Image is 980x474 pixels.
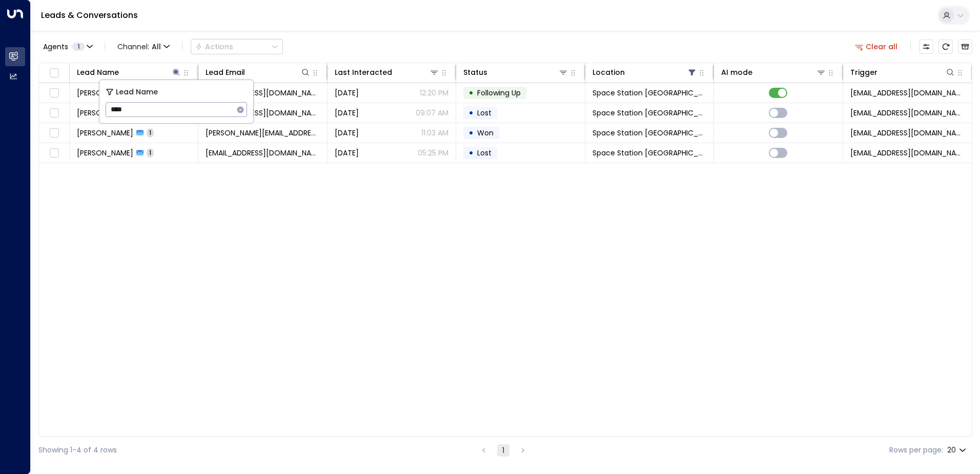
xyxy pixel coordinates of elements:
a: Leads & Conversations [41,9,138,21]
p: 09:07 AM [416,108,448,118]
span: 1 [147,128,154,137]
button: Archived Leads [958,39,972,54]
div: 20 [947,443,968,458]
div: Trigger [850,66,877,78]
span: Lead Name [116,86,158,98]
span: Toggle select row [48,107,60,120]
p: 11:03 AM [421,128,448,138]
span: leads@space-station.co.uk [850,128,965,138]
p: 05:25 PM [418,148,448,158]
span: Following Up [477,88,521,98]
div: Lead Email [206,66,310,78]
button: Agents1 [38,39,96,54]
button: Channel:All [113,39,174,54]
span: Space Station Doncaster [593,148,706,158]
span: leads@space-station.co.uk [850,108,965,118]
button: Clear all [851,39,902,54]
span: Sheila Ross [77,148,133,158]
span: Lost [477,148,492,158]
span: Space Station Doncaster [593,108,706,118]
div: • [468,124,474,142]
div: AI mode [721,66,826,78]
span: Sep 27, 2025 [335,108,359,118]
span: All [152,43,161,51]
span: Toggle select row [48,147,60,160]
button: page 1 [497,444,509,457]
div: • [468,144,474,162]
div: • [468,84,474,102]
span: sheilaross_3@hotmail.com [206,148,319,158]
button: Actions [191,39,283,54]
div: • [468,104,474,122]
label: Rows per page: [889,445,943,456]
span: Ross Chapman [77,88,133,98]
span: Space Station Doncaster [593,128,706,138]
span: Toggle select row [48,87,60,100]
span: 1 [147,148,154,157]
div: Showing 1-4 of 4 rows [38,445,117,456]
div: Actions [195,42,233,51]
span: Won [477,128,494,138]
div: Status [463,66,487,78]
span: rossmcclarence@aol.com [206,108,319,118]
span: rosschapman07@hotmail.com [206,88,319,98]
span: Ross McClarence [77,108,133,118]
span: Refresh [938,39,953,54]
span: Agents [43,43,68,50]
span: Lost [477,108,492,118]
div: Location [593,66,625,78]
span: Toggle select row [48,127,60,140]
div: Button group with a nested menu [191,39,283,54]
span: 1 [72,43,85,51]
span: Aug 18, 2025 [335,148,359,158]
div: Lead Name [77,66,181,78]
div: Trigger [850,66,955,78]
span: leads@space-station.co.uk [850,88,965,98]
div: Lead Email [206,66,245,78]
span: Toggle select all [48,67,60,80]
div: Last Interacted [335,66,392,78]
button: Customize [919,39,933,54]
div: AI mode [721,66,752,78]
span: Space Station Doncaster [593,88,706,98]
span: Sep 08, 2025 [335,128,359,138]
span: Ross Gellatly [77,128,133,138]
span: Oct 02, 2025 [335,88,359,98]
div: Location [593,66,697,78]
div: Lead Name [77,66,119,78]
p: 12:20 PM [420,88,448,98]
span: Channel: [113,39,174,54]
div: Status [463,66,568,78]
span: leads@space-station.co.uk [850,148,965,158]
span: ross_gellatly@hotmail.com [206,128,319,138]
nav: pagination navigation [477,444,529,457]
div: Last Interacted [335,66,439,78]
